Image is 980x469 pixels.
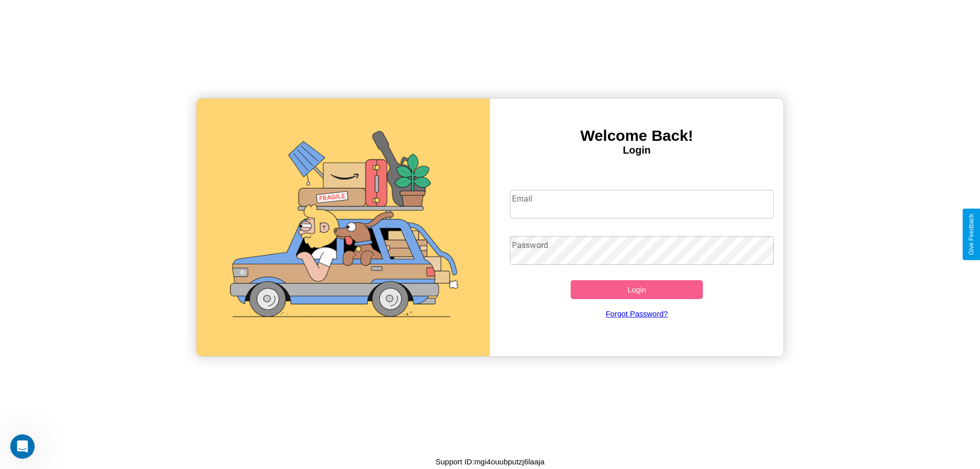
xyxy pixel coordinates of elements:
[571,280,703,299] button: Login
[968,214,975,255] div: Give Feedback
[490,127,783,144] h3: Welcome Back!
[197,98,490,356] img: gif
[10,434,35,459] iframe: Intercom live chat
[490,144,783,156] h4: Login
[505,299,769,328] a: Forgot Password?
[435,455,544,468] p: Support ID: mgi4ouubputzj6laaja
